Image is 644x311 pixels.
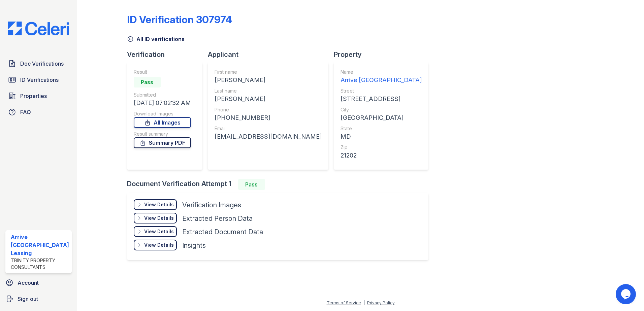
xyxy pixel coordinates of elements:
[3,292,74,306] a: Sign out
[182,200,241,210] div: Verification Images
[341,69,422,85] a: Name Arrive [GEOGRAPHIC_DATA]
[3,22,74,35] img: CE_Logo_Blue-a8612792a0a2168367f1c8372b55b34899dd931a85d93a1a3d3e32e68fde9ad4.png
[134,98,191,108] div: [DATE] 07:02:32 AM
[215,94,322,104] div: [PERSON_NAME]
[134,110,191,117] div: Download Images
[215,88,322,94] div: Last name
[182,214,253,223] div: Extracted Person Data
[127,50,208,59] div: Verification
[341,125,422,132] div: State
[341,132,422,141] div: MD
[341,144,422,151] div: Zip
[134,77,161,88] div: Pass
[5,105,72,119] a: FAQ
[18,279,39,287] span: Account
[215,106,322,113] div: Phone
[215,75,322,85] div: [PERSON_NAME]
[127,179,434,190] div: Document Verification Attempt 1
[215,69,322,75] div: First name
[215,125,322,132] div: Email
[238,179,265,190] div: Pass
[334,50,434,59] div: Property
[144,228,174,235] div: View Details
[3,276,74,289] a: Account
[134,137,191,148] a: Summary PDF
[20,60,64,68] span: Doc Verifications
[341,113,422,123] div: [GEOGRAPHIC_DATA]
[134,131,191,137] div: Result summary
[20,108,31,116] span: FAQ
[11,257,69,271] div: Trinity Property Consultants
[182,227,263,237] div: Extracted Document Data
[144,242,174,248] div: View Details
[5,89,72,103] a: Properties
[341,75,422,85] div: Arrive [GEOGRAPHIC_DATA]
[363,300,365,305] div: |
[11,233,69,257] div: Arrive [GEOGRAPHIC_DATA] Leasing
[341,94,422,104] div: [STREET_ADDRESS]
[127,35,185,43] a: All ID verifications
[327,300,361,305] a: Terms of Service
[215,113,322,123] div: [PHONE_NUMBER]
[208,50,334,59] div: Applicant
[5,73,72,87] a: ID Verifications
[134,69,191,75] div: Result
[341,106,422,113] div: City
[127,13,232,26] div: ID Verification 307974
[182,241,206,250] div: Insights
[144,215,174,221] div: View Details
[20,76,59,84] span: ID Verifications
[134,92,191,98] div: Submitted
[5,57,72,70] a: Doc Verifications
[134,117,191,128] a: All Images
[215,132,322,141] div: [EMAIL_ADDRESS][DOMAIN_NAME]
[144,201,174,208] div: View Details
[20,92,47,100] span: Properties
[18,295,38,303] span: Sign out
[616,284,637,304] iframe: chat widget
[341,69,422,75] div: Name
[341,151,422,160] div: 21202
[341,88,422,94] div: Street
[367,300,395,305] a: Privacy Policy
